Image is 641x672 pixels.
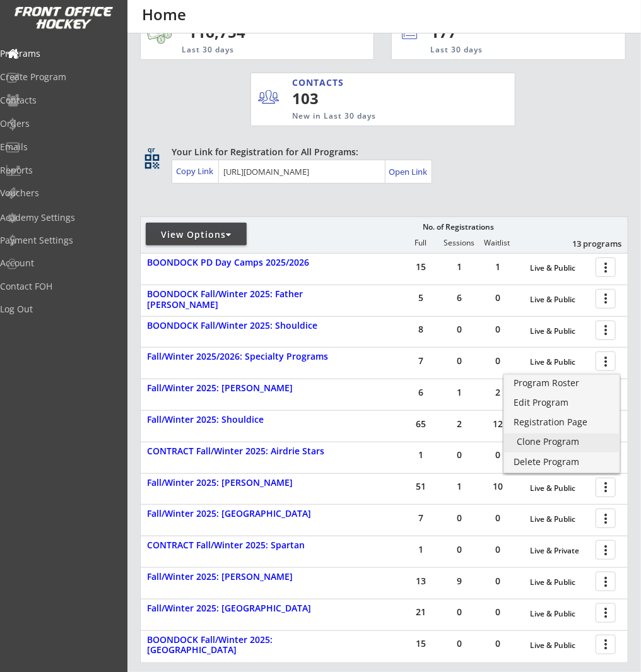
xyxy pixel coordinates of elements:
[440,357,478,365] div: 0
[530,578,589,587] div: Live & Public
[147,603,344,614] div: Fall/Winter 2025: [GEOGRAPHIC_DATA]
[147,572,344,582] div: Fall/Winter 2025: [PERSON_NAME]
[596,351,616,371] button: more_vert
[479,639,517,648] div: 0
[402,482,440,491] div: 51
[596,635,616,654] button: more_vert
[389,167,428,177] div: Open Link
[147,351,344,362] div: Fall/Winter 2025/2026: Specialty Programs
[147,383,344,394] div: Fall/Winter 2025: [PERSON_NAME]
[440,451,478,459] div: 0
[440,293,478,302] div: 6
[530,515,589,524] div: Live & Public
[147,415,344,425] div: Fall/Winter 2025: Shouldice
[389,163,428,180] a: Open Link
[530,610,589,618] div: Live & Public
[530,295,589,304] div: Live & Public
[530,358,589,367] div: Live & Public
[504,414,620,433] a: Registration Page
[479,608,517,616] div: 0
[420,223,498,232] div: No. of Registrations
[479,357,517,365] div: 0
[596,509,616,528] button: more_vert
[402,451,440,459] div: 1
[144,146,159,154] div: qr
[504,394,620,413] a: Edit Program
[504,375,620,394] a: Program Roster
[440,514,478,522] div: 0
[402,357,440,365] div: 7
[147,321,344,331] div: BOONDOCK Fall/Winter 2025: Shouldice
[440,577,478,586] div: 9
[479,262,517,271] div: 1
[172,146,589,158] div: Your Link for Registration for All Programs:
[530,641,589,650] div: Live & Public
[596,603,616,623] button: more_vert
[402,639,440,648] div: 15
[596,540,616,560] button: more_vert
[143,152,162,171] button: qr_code
[440,639,478,648] div: 0
[147,289,344,310] div: BOONDOCK Fall/Winter 2025: Father [PERSON_NAME]
[402,420,440,428] div: 65
[402,262,440,271] div: 15
[430,45,573,56] div: Last 30 days
[440,239,478,247] div: Sessions
[440,262,478,271] div: 1
[402,545,440,554] div: 1
[146,228,247,241] div: View Options
[147,446,344,457] div: CONTRACT Fall/Winter 2025: Airdrie Stars
[402,577,440,586] div: 13
[479,577,517,586] div: 0
[292,76,350,89] div: CONTACTS
[530,264,589,273] div: Live & Public
[147,509,344,519] div: Fall/Winter 2025: [GEOGRAPHIC_DATA]
[440,545,478,554] div: 0
[402,239,440,247] div: Full
[514,379,610,387] div: Program Roster
[479,325,517,334] div: 0
[147,635,344,656] div: BOONDOCK Fall/Winter 2025: [GEOGRAPHIC_DATA]
[478,239,516,247] div: Waitlist
[440,325,478,334] div: 0
[147,257,344,268] div: BOONDOCK PD Day Camps 2025/2026
[440,388,478,397] div: 1
[514,418,610,427] div: Registration Page
[176,165,216,177] div: Copy Link
[514,398,610,407] div: Edit Program
[292,88,370,109] div: 103
[479,482,517,491] div: 10
[479,545,517,554] div: 0
[530,546,589,555] div: Live & Private
[147,540,344,551] div: CONTRACT Fall/Winter 2025: Spartan
[596,478,616,497] button: more_vert
[402,325,440,334] div: 8
[479,514,517,522] div: 0
[292,111,456,122] div: New in Last 30 days
[402,514,440,522] div: 7
[556,238,621,249] div: 13 programs
[596,289,616,309] button: more_vert
[530,327,589,336] div: Live & Public
[440,608,478,616] div: 0
[182,45,316,56] div: Last 30 days
[402,608,440,616] div: 21
[440,420,478,428] div: 2
[596,257,616,277] button: more_vert
[402,388,440,397] div: 6
[479,388,517,397] div: 2
[596,321,616,340] button: more_vert
[147,478,344,488] div: Fall/Winter 2025: [PERSON_NAME]
[440,482,478,491] div: 1
[530,484,589,493] div: Live & Public
[596,572,616,591] button: more_vert
[517,437,607,446] div: Clone Program
[514,457,610,466] div: Delete Program
[479,451,517,459] div: 0
[402,293,440,302] div: 5
[479,420,517,428] div: 12
[479,293,517,302] div: 0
